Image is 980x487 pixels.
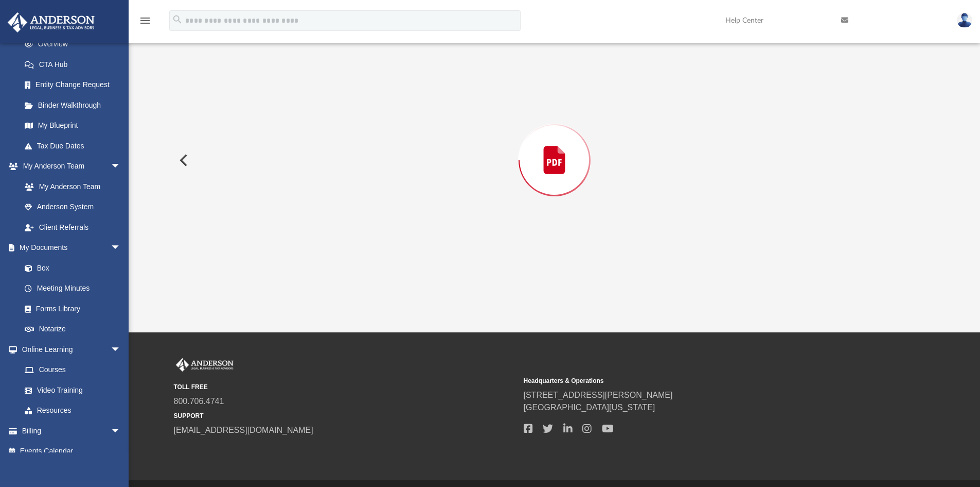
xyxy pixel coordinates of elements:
a: [EMAIL_ADDRESS][DOMAIN_NAME] [174,426,313,434]
a: CTA Hub [14,54,136,75]
img: User Pic [957,13,972,28]
a: Forms Library [14,298,126,319]
a: Online Learningarrow_drop_down [7,339,131,360]
a: Overview [14,34,136,55]
button: Previous File [171,146,194,175]
a: Resources [14,400,131,421]
a: My Documentsarrow_drop_down [7,238,131,258]
img: Anderson Advisors Platinum Portal [174,358,236,372]
small: Headquarters & Operations [524,376,866,385]
a: My Blueprint [14,115,131,136]
a: Box [14,258,126,278]
a: Notarize [14,319,131,340]
span: arrow_drop_down [111,156,131,177]
a: Meeting Minutes [14,278,131,299]
a: [STREET_ADDRESS][PERSON_NAME] [524,391,673,399]
a: Video Training [14,380,126,400]
a: Client Referrals [14,217,131,238]
a: [GEOGRAPHIC_DATA][US_STATE] [524,403,655,412]
span: arrow_drop_down [111,421,131,442]
img: Anderson Advisors Platinum Portal [5,12,98,32]
span: arrow_drop_down [111,238,131,259]
a: Anderson System [14,197,131,217]
a: My Anderson Team [14,176,126,197]
a: Binder Walkthrough [14,95,136,115]
a: menu [139,20,151,27]
a: Events Calendar [7,441,136,462]
a: Tax Due Dates [14,136,136,156]
span: arrow_drop_down [111,339,131,360]
i: search [172,14,183,25]
a: Courses [14,360,131,380]
a: Billingarrow_drop_down [7,421,136,441]
small: SUPPORT [174,411,516,421]
a: My Anderson Teamarrow_drop_down [7,156,131,177]
a: Entity Change Request [14,75,136,95]
a: 800.706.4741 [174,397,224,406]
small: TOLL FREE [174,382,516,392]
i: menu [139,14,151,27]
